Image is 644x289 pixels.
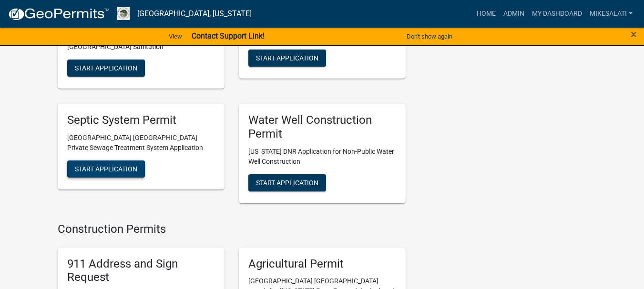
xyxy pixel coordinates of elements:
[248,257,396,271] h5: Agricultural Permit
[248,50,326,67] button: Start Application
[117,7,130,20] img: Boone County, Iowa
[528,5,586,23] a: My Dashboard
[248,174,326,191] button: Start Application
[248,147,396,167] p: [US_STATE] DNR Application for Non-Public Water Well Construction
[631,28,637,41] span: ×
[58,222,406,236] h4: Construction Permits
[248,113,396,141] h5: Water Well Construction Permit
[403,29,456,44] button: Don't show again
[631,29,637,40] button: Close
[67,257,215,285] h5: 911 Address and Sign Request
[75,64,137,72] span: Start Application
[256,179,318,186] span: Start Application
[192,31,265,40] strong: Contact Support Link!
[586,5,636,23] a: MikeSalati
[67,160,145,178] button: Start Application
[75,165,137,173] span: Start Application
[165,29,186,44] a: View
[67,133,215,153] p: [GEOGRAPHIC_DATA] [GEOGRAPHIC_DATA] Private Sewage Treatment System Application
[256,54,318,62] span: Start Application
[473,5,500,23] a: Home
[67,60,145,77] button: Start Application
[137,6,252,22] a: [GEOGRAPHIC_DATA], [US_STATE]
[500,5,528,23] a: Admin
[67,113,215,127] h5: Septic System Permit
